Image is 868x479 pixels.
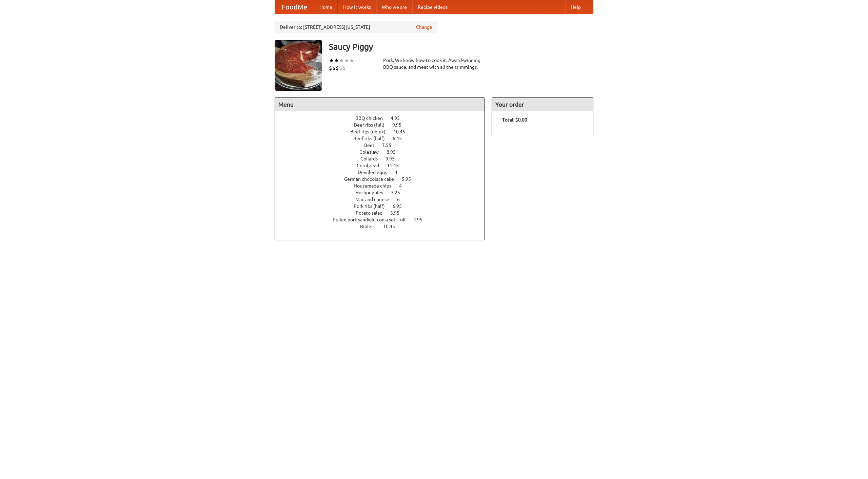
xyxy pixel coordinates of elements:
span: 3.25 [391,190,407,195]
span: Potato salad [356,210,389,216]
span: 6.95 [393,203,409,209]
span: Coleslaw [359,149,386,155]
span: Devilled eggs [358,170,394,175]
span: Pork ribs (half) [354,203,392,209]
span: 4 [399,183,409,189]
b: Total: $0.00 [502,117,527,123]
a: Coleslaw 8.95 [359,149,408,155]
a: Riblets 10.45 [360,224,408,229]
li: ★ [344,57,349,64]
li: $ [329,64,332,72]
li: ★ [329,57,334,64]
span: German chocolate cake [344,176,401,182]
img: angular.jpg [275,40,322,91]
h3: Saucy Piggy [329,40,593,53]
a: Devilled eggs 4 [358,170,410,175]
a: How it works [338,0,376,14]
span: Collards [360,156,384,161]
span: 5.95 [402,176,418,182]
span: Riblets [360,224,382,229]
span: 8.95 [387,149,402,155]
a: German chocolate cake 5.95 [344,176,423,182]
span: 10.45 [383,224,402,229]
span: Beef ribs (delux) [350,129,392,134]
span: Beer [364,143,381,148]
h4: Your order [492,98,593,111]
a: Hushpuppies 3.25 [355,190,413,195]
a: Change [416,24,432,30]
span: 6 [397,197,407,202]
li: ★ [334,57,339,64]
span: Beef ribs (half) [353,136,392,141]
a: Beef ribs (delux) 10.45 [350,129,418,134]
a: Collards 9.95 [360,156,407,161]
span: 9.95 [386,156,401,161]
div: Pork. We know how to cook it. Award-winning BBQ sauce, and meat with all the trimmings. [383,57,485,70]
span: Mac and cheese [355,197,396,202]
li: $ [332,64,336,72]
a: FoodMe [275,0,314,14]
a: Help [565,0,586,14]
a: Cornbread 11.45 [357,163,411,168]
a: Recipe videos [412,0,453,14]
span: 4.95 [391,115,407,121]
li: $ [336,64,339,72]
a: Home [314,0,338,14]
span: BBQ chicken [355,115,390,121]
a: Pork ribs (half) 6.95 [354,203,414,209]
a: Beef ribs (half) 6.45 [353,136,414,141]
a: Beef ribs (full) 9.95 [354,122,414,128]
span: Cornbread [357,163,386,168]
span: 7.55 [382,143,398,148]
a: BBQ chicken 4.95 [355,115,412,121]
a: Housemade chips 4 [354,183,414,189]
span: 11.45 [387,163,406,168]
span: Pulled pork sandwich on a soft roll [333,217,412,222]
span: 6.45 [393,136,409,141]
li: ★ [339,57,344,64]
div: Deliver to: [STREET_ADDRESS][US_STATE] [275,21,437,33]
span: Hushpuppies [355,190,390,195]
a: Pulled pork sandwich on a soft roll 4.95 [333,217,435,222]
li: $ [339,64,342,72]
h4: Menu [275,98,485,111]
a: Potato salad 3.95 [356,210,412,216]
span: 10.45 [393,129,412,134]
li: ★ [349,57,354,64]
li: $ [342,64,346,72]
span: Housemade chips [354,183,398,189]
a: Who we are [376,0,412,14]
span: Beef ribs (full) [354,122,391,128]
span: 4.95 [413,217,429,222]
span: 9.95 [392,122,408,128]
span: 4 [395,170,404,175]
a: Mac and cheese 6 [355,197,412,202]
a: Beer 7.55 [364,143,404,148]
span: 3.95 [390,210,406,216]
